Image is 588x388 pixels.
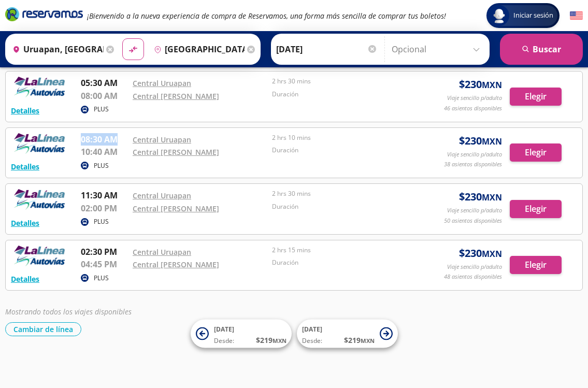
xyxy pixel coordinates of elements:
[509,10,557,21] span: Iniciar sesión
[94,161,109,170] p: PLUS
[447,206,502,215] p: Viaje sencillo p/adulto
[81,146,127,158] p: 10:40 AM
[256,335,286,346] span: $ 219
[297,320,398,348] button: [DATE]Desde:$219MXN
[482,248,502,260] small: MXN
[447,150,502,159] p: Viaje sencillo p/adulto
[11,189,68,210] img: RESERVAMOS
[5,322,81,336] button: Cambiar de línea
[459,133,502,149] span: $ 230
[133,204,219,213] a: Central [PERSON_NAME]
[444,104,502,113] p: 46 asientos disponibles
[5,6,83,22] i: Brand Logo
[11,161,39,172] button: Detalles
[5,307,132,317] em: Mostrando todos los viajes disponibles
[500,34,583,65] button: Buscar
[510,256,562,274] button: Elegir
[273,337,286,344] small: MXN
[482,79,502,91] small: MXN
[11,105,39,116] button: Detalles
[570,9,583,22] button: English
[344,335,375,346] span: $ 219
[11,77,68,97] img: RESERVAMOS
[133,247,191,257] a: Central Uruapan
[444,217,502,225] p: 50 asientos disponibles
[214,325,234,334] span: [DATE]
[81,133,127,146] p: 08:30 AM
[133,191,191,200] a: Central Uruapan
[133,135,191,145] a: Central Uruapan
[81,258,127,270] p: 04:45 PM
[510,200,562,218] button: Elegir
[444,160,502,169] p: 38 asientos disponibles
[459,189,502,205] span: $ 230
[81,90,127,102] p: 08:00 AM
[94,217,109,226] p: PLUS
[272,258,406,267] p: Duración
[87,11,446,21] em: ¡Bienvenido a la nueva experiencia de compra de Reservamos, una forma más sencilla de comprar tus...
[459,77,502,92] span: $ 230
[81,77,127,89] p: 05:30 AM
[94,105,109,114] p: PLUS
[272,133,406,142] p: 2 hrs 10 mins
[276,36,378,62] input: Elegir Fecha
[214,336,234,346] span: Desde:
[447,263,502,271] p: Viaje sencillo p/adulto
[133,78,191,88] a: Central Uruapan
[133,147,219,157] a: Central [PERSON_NAME]
[81,202,127,214] p: 02:00 PM
[272,189,406,198] p: 2 hrs 30 mins
[510,143,562,162] button: Elegir
[191,320,292,348] button: [DATE]Desde:$219MXN
[94,274,109,283] p: PLUS
[8,36,104,62] input: Buscar Origen
[302,325,322,334] span: [DATE]
[272,146,406,155] p: Duración
[302,336,322,346] span: Desde:
[482,192,502,203] small: MXN
[447,94,502,103] p: Viaje sencillo p/adulto
[482,136,502,147] small: MXN
[11,218,39,228] button: Detalles
[150,36,245,62] input: Buscar Destino
[133,260,219,269] a: Central [PERSON_NAME]
[459,246,502,261] span: $ 230
[361,337,375,344] small: MXN
[444,272,502,281] p: 48 asientos disponibles
[272,77,406,86] p: 2 hrs 30 mins
[133,91,219,101] a: Central [PERSON_NAME]
[11,274,39,284] button: Detalles
[11,133,68,154] img: RESERVAMOS
[272,90,406,99] p: Duración
[272,246,406,255] p: 2 hrs 15 mins
[5,6,83,25] a: Brand Logo
[272,202,406,211] p: Duración
[81,189,127,202] p: 11:30 AM
[11,246,68,266] img: RESERVAMOS
[510,88,562,106] button: Elegir
[81,246,127,258] p: 02:30 PM
[392,36,484,62] input: Opcional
